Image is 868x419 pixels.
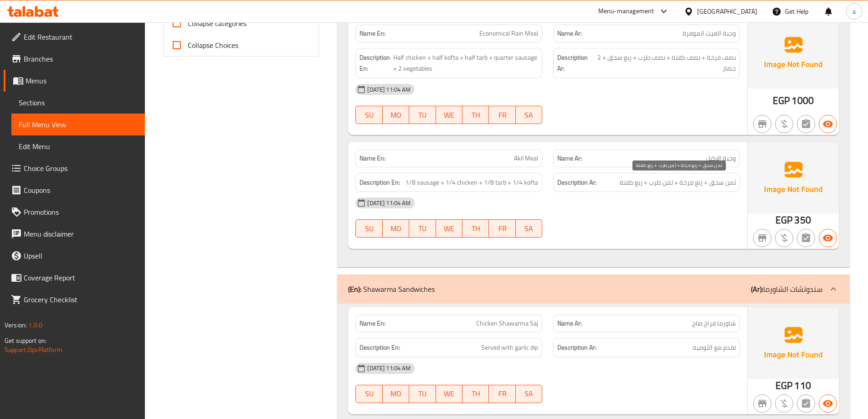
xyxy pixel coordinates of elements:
[519,222,539,235] span: SA
[355,385,382,403] button: SU
[775,394,793,413] button: Purchased item
[4,70,145,92] a: Menus
[557,29,582,38] strong: Name Ar:
[489,219,515,238] button: FR
[188,18,247,29] span: Collapse categories
[440,109,459,122] span: WE
[188,40,238,51] span: Collapse Choices
[557,52,593,74] strong: Description Ar:
[360,319,385,328] strong: Name En:
[748,142,839,213] img: Ae5nvW7+0k+MAAAAAElFTkSuQmCC
[819,229,837,247] button: Available
[11,114,145,135] a: Full Menu View
[440,387,459,400] span: WE
[19,119,138,130] span: Full Menu View
[797,115,815,133] button: Not has choices
[775,229,793,247] button: Purchased item
[706,154,736,163] span: وجبة الاكيل
[24,31,138,42] span: Edit Restaurant
[693,342,736,353] span: تقدم مع الثومية
[519,109,539,122] span: SA
[24,185,138,196] span: Coupons
[751,282,763,296] b: (Ar):
[819,394,837,413] button: Available
[462,219,489,238] button: TH
[4,48,145,70] a: Branches
[364,85,414,94] span: [DATE] 11:04 AM
[493,109,512,122] span: FR
[516,385,542,403] button: SA
[360,342,400,353] strong: Description En:
[337,274,850,304] div: (En): Shawarma Sandwiches(Ar):سندوتشات الشاورما
[557,177,596,188] strong: Description Ar:
[493,222,512,235] span: FR
[386,387,406,400] span: MO
[4,26,145,48] a: Edit Restaurant
[24,272,138,283] span: Coverage Report
[413,109,432,122] span: TU
[557,154,582,163] strong: Name Ar:
[489,106,515,124] button: FR
[479,29,538,38] span: Economical Rain Meal
[413,222,432,235] span: TU
[753,394,771,413] button: Not branch specific item
[819,115,837,133] button: Available
[519,387,539,400] span: SA
[355,106,382,124] button: SU
[748,307,839,378] img: Ae5nvW7+0k+MAAAAAElFTkSuQmCC
[5,319,27,331] span: Version:
[514,154,538,163] span: Akil Meal
[409,219,436,238] button: TU
[466,222,485,235] span: TH
[28,319,42,331] span: 1.0.0
[4,201,145,223] a: Promotions
[364,199,414,207] span: [DATE] 11:04 AM
[797,394,815,413] button: Not has choices
[360,109,379,122] span: SU
[360,222,379,235] span: SU
[24,228,138,239] span: Menu disclaimer
[466,109,485,122] span: TH
[413,387,432,400] span: TU
[516,106,542,124] button: SA
[557,342,596,353] strong: Description Ar:
[5,335,46,347] span: Get support on:
[19,141,138,152] span: Edit Menu
[4,267,145,289] a: Coverage Report
[436,219,462,238] button: WE
[697,6,757,16] div: [GEOGRAPHIC_DATA]
[383,219,409,238] button: MO
[466,387,485,400] span: TH
[360,52,391,74] strong: Description En:
[683,29,736,38] span: وجبة الغيث الموفرة
[24,250,138,261] span: Upsell
[360,177,400,188] strong: Description En:
[383,385,409,403] button: MO
[355,219,382,238] button: SU
[489,385,515,403] button: FR
[4,157,145,179] a: Choice Groups
[853,6,856,16] span: a
[481,342,538,353] span: Served with garlic dip
[476,319,538,328] span: Chicken Shawarma Saj
[360,154,385,163] strong: Name En:
[748,17,839,88] img: Ae5nvW7+0k+MAAAAAElFTkSuQmCC
[557,319,582,328] strong: Name Ar:
[406,177,538,188] span: 1/8 sausage + 1/4 chicken + 1/8 tarb + 1/4 kofta
[436,385,462,403] button: WE
[751,284,822,295] p: سندوتشات الشاورما
[776,377,792,394] span: EGP
[393,52,538,74] span: Half chicken + half kofta + half tarb + quarter sausage + 2 vegetables
[386,109,406,122] span: MO
[360,387,379,400] span: SU
[409,385,436,403] button: TU
[595,52,736,74] span: نصف فرخة + نصف كفتة + نصف طرب + ربع سجق + 2 خضار
[24,294,138,305] span: Grocery Checklist
[4,179,145,201] a: Coupons
[692,319,736,328] span: شاورما فراخ صاج
[19,97,138,108] span: Sections
[348,284,435,295] p: Shawarma Sandwiches
[773,92,790,109] span: EGP
[620,177,736,188] span: ثمن سجق + ربع فرخة + ثمن طرب + ربع كفتة
[436,106,462,124] button: WE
